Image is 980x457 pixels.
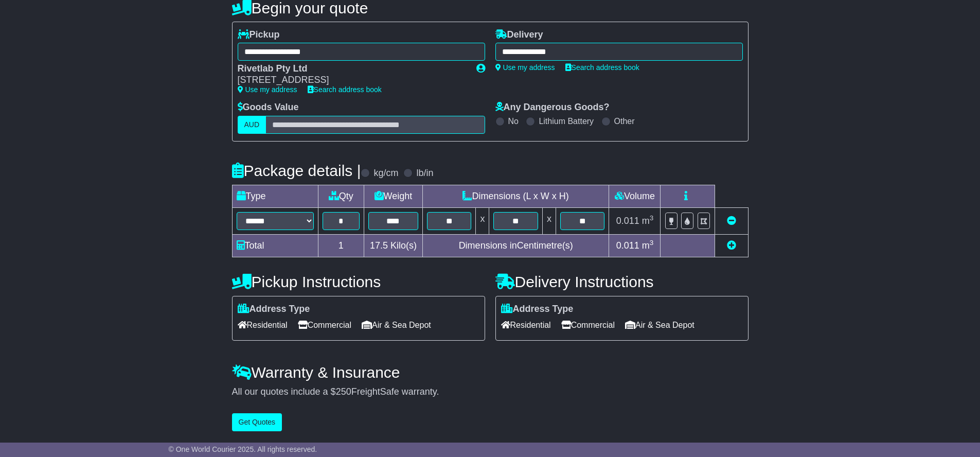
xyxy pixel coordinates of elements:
label: lb/in [416,168,433,179]
span: 0.011 [616,240,639,251]
span: m [642,216,654,226]
span: Air & Sea Depot [362,317,431,333]
label: Delivery [495,29,543,41]
a: Search address book [308,85,382,94]
label: Other [614,116,635,126]
span: m [642,240,654,251]
a: Search address book [565,63,639,72]
sup: 3 [650,239,654,247]
div: Rivetlab Pty Ltd [238,63,466,75]
label: Pickup [238,29,280,41]
div: [STREET_ADDRESS] [238,75,466,86]
label: kg/cm [373,168,398,179]
span: 250 [336,386,351,397]
label: Address Type [238,304,310,315]
td: Kilo(s) [364,234,422,257]
span: © One World Courier 2025. All rights reserved. [169,445,317,453]
h4: Package details | [232,162,361,179]
button: Get Quotes [232,413,282,431]
td: Weight [364,185,422,207]
h4: Warranty & Insurance [232,364,749,381]
label: AUD [238,116,266,134]
td: Type [232,185,318,207]
span: Commercial [561,317,615,333]
div: All our quotes include a $ FreightSafe warranty. [232,386,749,398]
label: Goods Value [238,102,299,113]
h4: Pickup Instructions [232,273,485,290]
td: Total [232,234,318,257]
label: No [508,116,519,126]
a: Use my address [495,63,555,72]
a: Remove this item [727,216,736,226]
a: Use my address [238,85,297,94]
td: Qty [318,185,364,207]
span: Residential [238,317,288,333]
h4: Delivery Instructions [495,273,749,290]
sup: 3 [650,214,654,222]
span: Residential [501,317,551,333]
td: x [542,207,556,234]
span: Commercial [298,317,351,333]
td: Dimensions in Centimetre(s) [422,234,609,257]
label: Address Type [501,304,574,315]
td: x [476,207,489,234]
span: 0.011 [616,216,639,226]
label: Any Dangerous Goods? [495,102,610,113]
a: Add new item [727,240,736,251]
label: Lithium Battery [539,116,594,126]
td: Dimensions (L x W x H) [422,185,609,207]
td: Volume [609,185,661,207]
span: 17.5 [370,240,388,251]
span: Air & Sea Depot [625,317,694,333]
td: 1 [318,234,364,257]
